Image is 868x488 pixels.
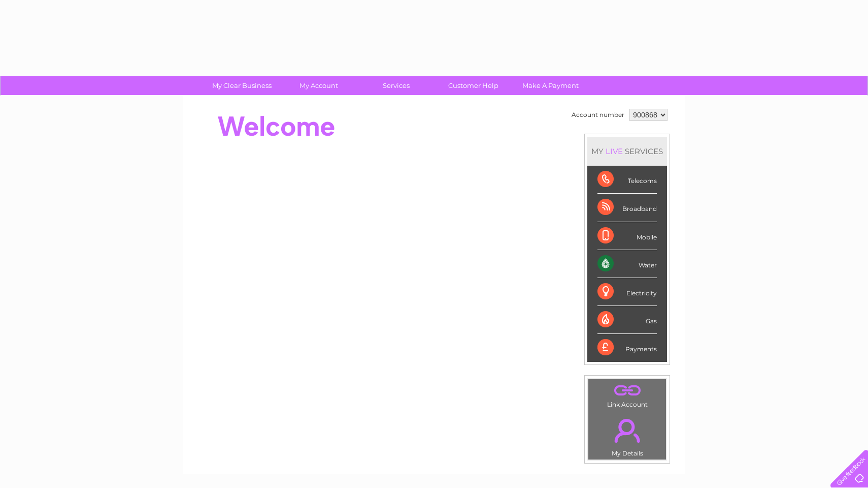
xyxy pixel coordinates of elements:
div: Telecoms [597,166,657,194]
div: Water [597,250,657,278]
div: MY SERVICES [587,137,667,166]
div: Electricity [597,278,657,306]
div: Mobile [597,222,657,250]
div: Gas [597,306,657,334]
td: Account number [569,106,627,124]
a: Services [354,76,438,95]
td: My Details [588,410,666,460]
div: Broadband [597,194,657,222]
div: Payments [597,334,657,361]
a: Make A Payment [509,76,592,95]
a: Customer Help [431,76,515,95]
a: . [591,413,663,448]
div: LIVE [604,146,625,156]
td: Link Account [588,379,666,411]
a: My Account [277,76,361,95]
a: . [591,382,663,400]
a: My Clear Business [200,76,284,95]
